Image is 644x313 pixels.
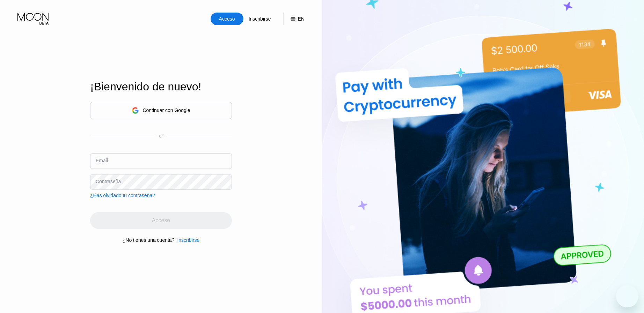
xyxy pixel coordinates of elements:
[90,193,155,198] div: ¿Has olvidado tu contraseña?
[96,158,108,163] div: Email
[177,237,199,243] div: Inscribirse
[90,102,232,119] div: Continuar con Google
[248,15,272,22] div: Inscribirse
[211,13,243,25] div: Acceso
[159,134,163,139] div: or
[123,237,175,243] div: ¿No tienes una cuenta?
[218,15,236,22] div: Acceso
[298,16,305,22] div: EN
[174,237,199,243] div: Inscribirse
[616,285,638,307] iframe: Botón para iniciar la ventana de mensajería
[90,80,232,93] div: ¡Bienvenido de nuevo!
[243,13,276,25] div: Inscribirse
[96,179,121,184] div: Contraseña
[283,13,305,25] div: EN
[142,107,190,113] div: Continuar con Google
